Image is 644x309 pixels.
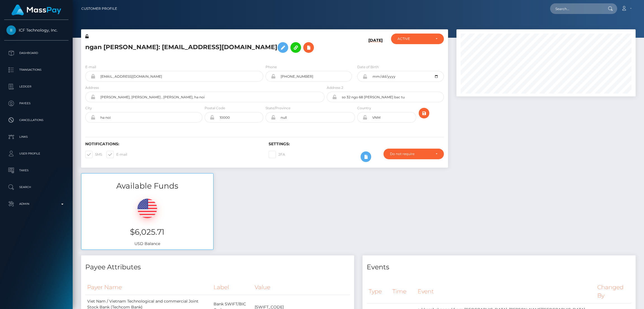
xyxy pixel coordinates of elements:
th: Event [416,280,595,303]
label: Postal Code [205,106,225,111]
th: Type [367,280,390,303]
p: Payees [6,99,66,108]
h3: $6,025.71 [86,227,209,237]
p: Search [6,183,66,191]
a: Admin [4,197,68,211]
img: MassPay Logo [11,4,61,15]
span: ICF Technology, Inc. [4,28,68,33]
a: Links [4,130,68,144]
a: Taxes [4,163,68,177]
div: USD Balance [81,192,213,249]
p: Dashboard [6,49,66,57]
label: SMS [85,151,102,158]
label: State/Province [266,106,290,111]
label: Phone [266,65,277,70]
button: ACTIVE [391,34,444,44]
p: User Profile [6,149,66,158]
input: Search... [550,3,603,14]
th: Value [253,280,350,295]
p: Admin [6,200,66,208]
h6: Settings: [269,142,444,146]
div: ACTIVE [397,37,431,41]
a: Payees [4,96,68,110]
h4: Events [367,262,631,272]
a: User Profile [4,147,68,161]
img: USD.png [138,199,157,218]
p: Taxes [6,166,66,175]
label: Address [85,85,99,90]
label: Address 2 [327,85,343,90]
p: Ledger [6,82,66,91]
a: Ledger [4,80,68,94]
label: 2FA [269,151,285,158]
a: Cancellations [4,113,68,127]
a: Dashboard [4,46,68,60]
p: Links [6,133,66,141]
h4: Payee Attributes [85,262,350,272]
label: E-mail [85,65,96,70]
a: Customer Profile [81,3,117,15]
a: Transactions [4,63,68,77]
th: Time [390,280,416,303]
th: Label [212,280,253,295]
div: Do not require [390,152,431,156]
a: Search [4,180,68,194]
p: Transactions [6,66,66,74]
button: Do not require [383,149,444,159]
img: ICF Technology, Inc. [6,25,16,35]
label: City [85,106,92,111]
h6: [DATE] [368,38,383,58]
label: E-mail [106,151,127,158]
h3: Available Funds [81,180,213,191]
h6: Notifications: [85,142,260,146]
th: Changed By [595,280,631,303]
h5: ngan [PERSON_NAME]: [EMAIL_ADDRESS][DOMAIN_NAME] [85,39,321,56]
th: Payer Name [85,280,212,295]
label: Date of Birth [357,65,379,70]
p: Cancellations [6,116,66,124]
label: Country [357,106,371,111]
